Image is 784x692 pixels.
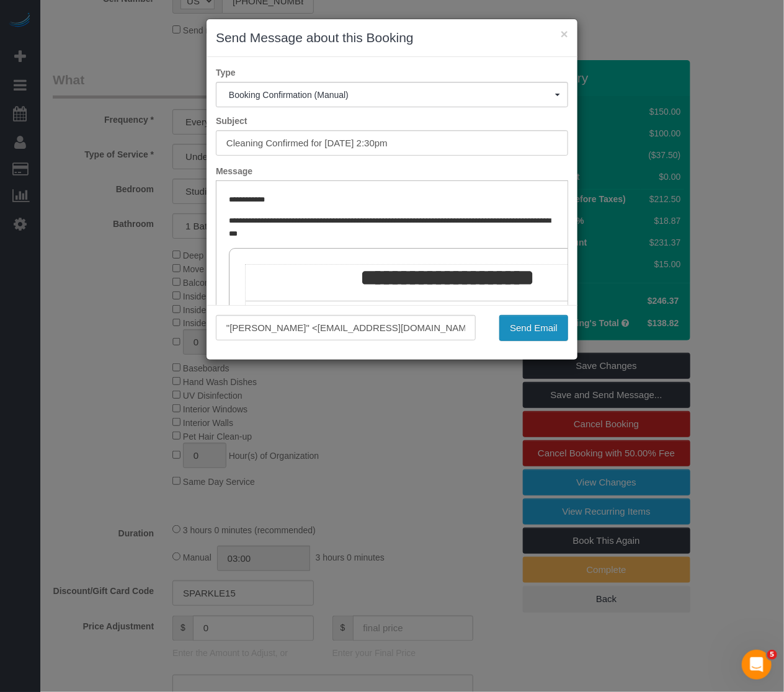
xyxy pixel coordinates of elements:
[216,181,568,375] iframe: Rich Text Editor, editor2
[216,130,568,156] input: Subject
[767,650,777,660] span: 5
[499,315,568,341] button: Send Email
[207,165,577,177] label: Message
[229,90,555,100] span: Booking Confirmation (Manual)
[742,650,772,680] iframe: Intercom live chat
[207,115,577,127] label: Subject
[207,66,577,79] label: Type
[216,29,568,47] h3: Send Message about this Booking
[216,82,568,107] button: Booking Confirmation (Manual)
[561,27,568,40] button: ×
